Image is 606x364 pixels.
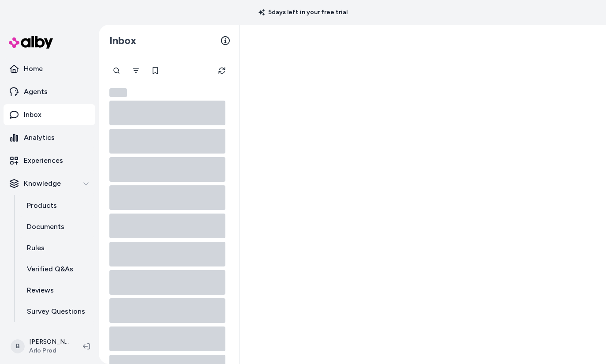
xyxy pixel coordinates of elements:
[5,332,76,360] button: B[PERSON_NAME]Arlo Prod
[9,36,53,49] img: alby Logo
[4,150,95,171] a: Experiences
[4,81,95,102] a: Agents
[24,178,61,189] p: Knowledge
[4,104,95,125] a: Inbox
[18,195,95,216] a: Products
[24,64,43,74] p: Home
[27,306,85,317] p: Survey Questions
[253,8,353,17] p: 5 days left in your free trial
[4,58,95,79] a: Home
[29,346,69,355] span: Arlo Prod
[29,338,69,346] p: [PERSON_NAME]
[18,237,95,259] a: Rules
[27,285,54,296] p: Reviews
[18,259,95,280] a: Verified Q&As
[127,62,145,79] button: Filter
[18,280,95,301] a: Reviews
[27,200,57,211] p: Products
[213,62,231,79] button: Refresh
[18,216,95,237] a: Documents
[11,339,25,353] span: B
[18,301,95,322] a: Survey Questions
[27,221,64,232] p: Documents
[24,132,55,143] p: Analytics
[4,127,95,148] a: Analytics
[24,109,41,120] p: Inbox
[24,155,63,166] p: Experiences
[4,173,95,194] button: Knowledge
[24,86,48,97] p: Agents
[27,243,45,253] p: Rules
[109,34,136,47] h2: Inbox
[27,264,73,274] p: Verified Q&As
